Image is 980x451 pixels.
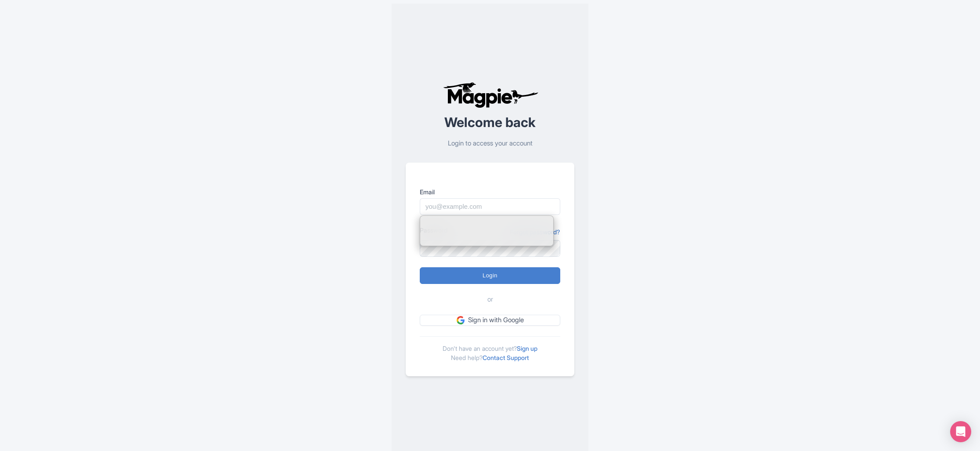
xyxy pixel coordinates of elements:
[441,82,540,108] img: logo-ab69f6fb50320c5b225c76a69d11143b.png
[420,187,560,196] label: Email
[420,198,560,215] input: you@example.com
[483,354,529,361] a: Contact Support
[420,315,560,326] a: Sign in with Google
[457,316,465,324] img: google.svg
[950,421,971,442] div: Open Intercom Messenger
[487,295,493,305] span: or
[406,138,574,149] p: Login to access your account
[420,336,560,362] div: Don't have an account yet? Need help?
[406,115,574,130] h2: Welcome back
[420,267,560,284] input: Login
[517,345,537,352] a: Sign up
